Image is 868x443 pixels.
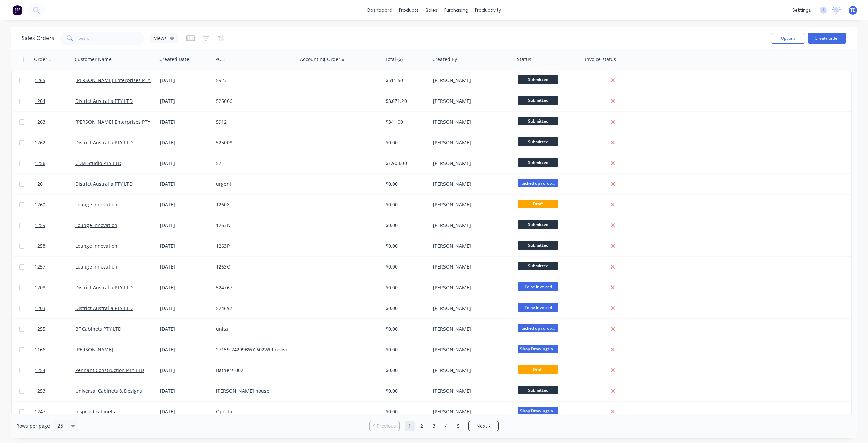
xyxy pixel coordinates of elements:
div: 525066 [216,98,291,105]
span: 1262 [35,139,45,146]
a: Lounge Innovation [75,222,117,228]
a: 1256 [35,153,75,173]
a: Pennant Construction PTY LTD [75,367,144,373]
a: 1259 [35,215,75,236]
a: 1247 [35,402,75,422]
ul: Pagination [367,421,501,431]
a: 1255 [35,319,75,339]
span: Shop Drawings a... [518,345,558,353]
div: $511.50 [386,77,426,84]
a: 1261 [35,174,75,194]
div: [DATE] [160,408,211,415]
div: [DATE] [160,181,211,187]
div: [PERSON_NAME] [433,326,508,332]
div: [PERSON_NAME] [433,201,508,208]
h1: Sales Orders [22,35,54,41]
div: 524697 [216,305,291,312]
span: Next [476,423,487,429]
a: 1258 [35,236,75,256]
div: [DATE] [160,201,211,208]
div: Accounting Order # [300,56,345,63]
div: Created By [432,56,457,63]
input: Search... [79,32,145,45]
div: 5923 [216,77,291,84]
div: [PERSON_NAME] [433,388,508,394]
div: [PERSON_NAME] [433,367,508,374]
a: 1166 [35,339,75,360]
span: 1263 [35,118,45,125]
div: Invoice status [585,56,616,63]
a: Previous page [370,423,399,429]
button: Create order [808,33,846,44]
div: [DATE] [160,77,211,84]
div: PO # [215,56,226,63]
div: [DATE] [160,98,211,105]
div: [PERSON_NAME] [433,118,508,125]
span: 1261 [35,181,45,187]
span: 1264 [35,98,45,105]
a: Page 2 [417,421,427,431]
button: Options [771,33,805,44]
span: picked up /drop... [518,179,558,187]
div: [DATE] [160,160,211,167]
a: 1265 [35,70,75,91]
a: 1253 [35,381,75,401]
a: CDM Studio PTY LTD [75,160,121,166]
div: $0.00 [386,388,426,394]
span: 1247 [35,408,45,415]
span: 1256 [35,160,45,167]
a: Page 3 [429,421,439,431]
div: productivity [472,5,505,15]
span: 1254 [35,367,45,374]
div: sales [422,5,441,15]
div: 1260X [216,201,291,208]
span: Submitted [518,262,558,270]
div: [PERSON_NAME] [433,139,508,146]
div: 524767 [216,284,291,291]
a: District Australia PTY LTD [75,305,133,311]
div: Order # [34,56,52,63]
a: 1208 [35,277,75,298]
div: 1263N [216,222,291,229]
a: Universal Cabinets & Designs [75,388,142,394]
div: $0.00 [386,139,426,146]
a: dashboard [364,5,396,15]
div: [PERSON_NAME] [433,98,508,105]
span: 1265 [35,77,45,84]
a: 1262 [35,132,75,153]
a: 1264 [35,91,75,111]
a: Page 1 is your current page [405,421,415,431]
a: Lounge Innovation [75,243,117,249]
div: $0.00 [386,181,426,187]
div: [PERSON_NAME] [433,160,508,167]
div: [PERSON_NAME] [433,222,508,229]
div: [PERSON_NAME] [433,181,508,187]
span: Draft [518,365,558,374]
div: [PERSON_NAME] [433,77,508,84]
a: 1260 [35,195,75,215]
div: Oporto [216,408,291,415]
span: 1253 [35,388,45,394]
div: Customer Name [75,56,112,63]
div: $1,903.00 [386,160,426,167]
span: 1259 [35,222,45,229]
div: [DATE] [160,388,211,394]
a: 1257 [35,257,75,277]
a: 1254 [35,360,75,381]
div: [DATE] [160,263,211,270]
div: $0.00 [386,284,426,291]
a: [PERSON_NAME] Enterprises PTY LTD [75,118,160,125]
div: [DATE] [160,305,211,312]
span: Submitted [518,220,558,229]
a: 1203 [35,298,75,318]
a: Lounge Innovation [75,263,117,270]
div: settings [789,5,814,15]
a: [PERSON_NAME] Enterprises PTY LTD [75,77,160,84]
span: Submitted [518,158,558,167]
div: $0.00 [386,305,426,312]
span: 1255 [35,326,45,332]
div: Status [517,56,531,63]
span: To be invoiced [518,303,558,312]
span: Draft [518,200,558,208]
div: $0.00 [386,201,426,208]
